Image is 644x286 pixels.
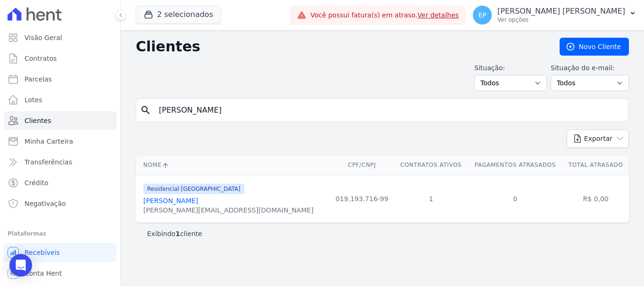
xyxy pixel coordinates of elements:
[418,11,459,19] a: Ver detalhes
[25,116,51,125] span: Clientes
[468,175,562,222] td: 0
[175,230,180,237] b: 1
[4,49,116,68] a: Contratos
[4,153,116,172] a: Transferências
[551,63,629,73] label: Situação do e-mail:
[394,175,468,222] td: 1
[330,155,394,175] th: CPF/CNPJ
[4,70,116,89] a: Parcelas
[25,74,52,84] span: Parcelas
[4,173,116,192] a: Crédito
[147,229,202,238] p: Exibindo cliente
[4,111,116,130] a: Clientes
[4,264,116,283] a: Conta Hent
[143,197,198,204] a: [PERSON_NAME]
[465,2,644,28] button: EP [PERSON_NAME] [PERSON_NAME] Ver opções
[497,7,625,16] p: [PERSON_NAME] [PERSON_NAME]
[4,194,116,213] a: Negativação
[4,243,116,262] a: Recebíveis
[153,101,625,120] input: Buscar por nome, CPF ou e-mail
[143,184,244,194] span: Residencial [GEOGRAPHIC_DATA]
[25,54,57,63] span: Contratos
[562,175,629,222] td: R$ 0,00
[394,155,468,175] th: Contratos Ativos
[143,205,314,215] div: [PERSON_NAME][EMAIL_ADDRESS][DOMAIN_NAME]
[25,33,62,42] span: Visão Geral
[25,178,49,188] span: Crédito
[567,130,629,148] button: Exportar
[474,63,547,73] label: Situação:
[25,269,62,278] span: Conta Hent
[136,38,545,55] h2: Clientes
[562,155,629,175] th: Total Atrasado
[8,228,113,239] div: Plataformas
[4,28,116,47] a: Visão Geral
[25,157,72,167] span: Transferências
[468,155,562,175] th: Pagamentos Atrasados
[497,16,625,24] p: Ver opções
[25,199,66,208] span: Negativação
[4,90,116,109] a: Lotes
[478,12,486,18] span: EP
[25,248,60,257] span: Recebíveis
[9,254,32,277] div: Open Intercom Messenger
[136,6,221,24] button: 2 selecionados
[330,175,394,222] td: 019.193.716-99
[560,38,629,56] a: Novo Cliente
[4,132,116,151] a: Minha Carteira
[140,105,151,116] i: search
[25,95,42,105] span: Lotes
[310,10,459,20] span: Você possui fatura(s) em atraso.
[136,155,330,175] th: Nome
[25,137,73,146] span: Minha Carteira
